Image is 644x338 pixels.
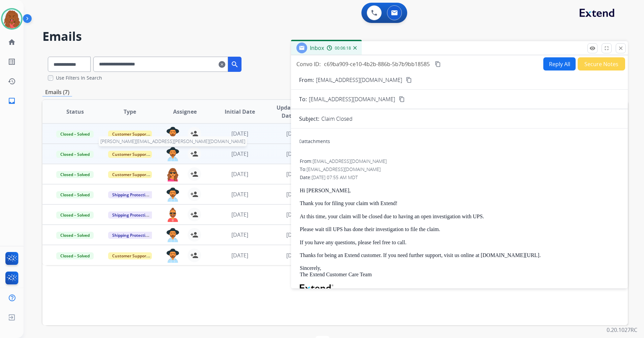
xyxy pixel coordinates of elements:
[99,136,247,146] span: [PERSON_NAME][EMAIL_ADDRESS][PERSON_NAME][DOMAIN_NAME]
[56,191,94,198] span: Closed – Solved
[166,228,180,242] img: agent-avatar
[335,46,351,51] span: 00:06:18
[307,166,381,172] span: [EMAIL_ADDRESS][DOMAIN_NAME]
[190,170,198,178] mat-icon: person_add
[231,130,248,137] span: [DATE]
[108,212,154,219] span: Shipping Protection
[231,60,239,68] mat-icon: search
[8,58,16,66] mat-icon: list_alt
[8,38,16,46] mat-icon: home
[166,147,180,161] img: agent-avatar
[316,76,402,84] p: [EMAIL_ADDRESS][DOMAIN_NAME]
[286,211,303,218] span: [DATE]
[166,127,180,141] img: agent-avatar
[108,191,154,198] span: Shipping Protection
[231,231,248,238] span: [DATE]
[56,151,94,158] span: Closed – Solved
[309,95,395,103] span: [EMAIL_ADDRESS][DOMAIN_NAME]
[219,60,225,68] mat-icon: clear
[108,131,152,138] span: Customer Support
[190,210,198,219] mat-icon: person_add
[543,57,576,71] button: Reply All
[299,138,302,144] span: 0
[324,60,430,68] span: c69ba909-ce10-4b2b-886b-5b7b9bb18585
[166,188,180,202] img: agent-avatar
[231,211,248,218] span: [DATE]
[300,284,333,292] img: Extend Logo
[300,200,619,206] p: Thank you for filing your claim with Extend!
[286,231,303,238] span: [DATE]
[300,158,619,165] div: From:
[56,232,94,239] span: Closed – Solved
[310,44,324,52] span: Inbox
[108,171,152,178] span: Customer Support
[286,191,303,198] span: [DATE]
[312,174,358,180] span: [DATE] 07:55 AM MDT
[578,57,625,71] button: Secure Notes
[299,76,314,84] p: From:
[8,97,16,105] mat-icon: inbox
[399,96,405,102] mat-icon: content_copy
[66,108,84,116] span: Status
[56,131,94,138] span: Closed – Solved
[300,265,619,278] p: Sincerely, The Extend Customer Care Team
[231,150,248,158] span: [DATE]
[300,166,619,173] div: To:
[299,115,319,123] p: Subject:
[300,214,619,220] p: At this time, your claim will be closed due to having an open investigation with UPS.
[299,138,330,145] div: attachments
[589,45,595,51] mat-icon: remove_red_eye
[286,252,303,259] span: [DATE]
[286,170,303,178] span: [DATE]
[56,252,94,259] span: Closed – Solved
[190,190,198,198] mat-icon: person_add
[166,249,180,263] img: agent-avatar
[166,167,180,181] img: agent-avatar
[313,158,387,164] span: [EMAIL_ADDRESS][DOMAIN_NAME]
[8,77,16,85] mat-icon: history
[607,326,637,334] p: 0.20.1027RC
[225,108,255,116] span: Initial Date
[56,75,102,81] label: Use Filters In Search
[190,251,198,259] mat-icon: person_add
[286,150,303,158] span: [DATE]
[108,252,152,259] span: Customer Support
[406,77,412,83] mat-icon: content_copy
[173,108,197,116] span: Assignee
[273,104,303,120] span: Updated Date
[618,45,624,51] mat-icon: close
[56,212,94,219] span: Closed – Solved
[299,95,307,103] p: To:
[42,88,72,96] p: Emails (7)
[190,150,198,158] mat-icon: person_add
[2,9,21,28] img: avatar
[231,170,248,178] span: [DATE]
[190,130,198,138] mat-icon: person_add
[300,174,619,181] div: Date:
[286,130,303,137] span: [DATE]
[166,147,180,161] button: [PERSON_NAME][EMAIL_ADDRESS][PERSON_NAME][DOMAIN_NAME]
[124,108,136,116] span: Type
[435,61,441,67] mat-icon: content_copy
[56,171,94,178] span: Closed – Solved
[321,115,353,123] p: Claim Closed
[300,252,619,258] p: Thanks for being an Extend customer. If you need further support, visit us online at [DOMAIN_NAME...
[300,226,619,232] p: Please wait till UPS has done their investigation to file the claim.
[296,60,321,68] p: Convo ID:
[42,30,628,43] h2: Emails
[166,208,180,222] img: agent-avatar
[231,252,248,259] span: [DATE]
[604,45,610,51] mat-icon: fullscreen
[231,191,248,198] span: [DATE]
[190,231,198,239] mat-icon: person_add
[108,232,154,239] span: Shipping Protection
[300,188,619,194] p: Hi [PERSON_NAME],
[108,151,152,158] span: Customer Support
[300,240,619,246] p: If you have any questions, please feel free to call.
